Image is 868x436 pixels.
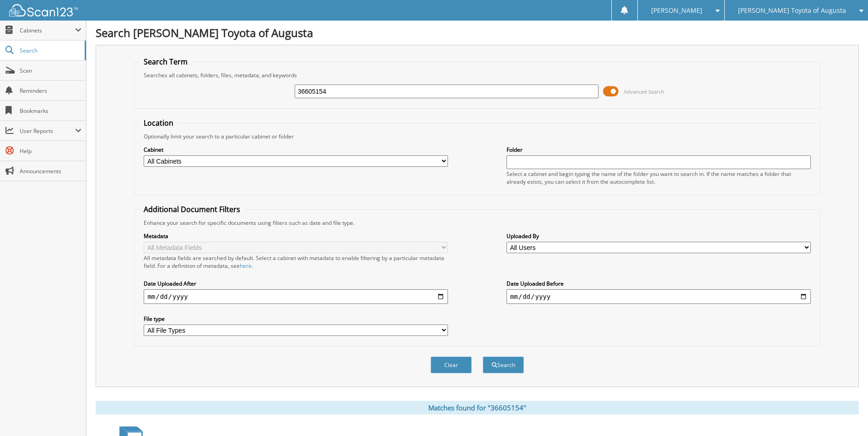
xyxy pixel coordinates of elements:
div: All metadata fields are searched by default. Select a cabinet with metadata to enable filtering b... [144,254,448,270]
div: Optionally limit your search to a particular cabinet or folder [139,133,815,140]
span: Help [20,147,81,155]
label: Date Uploaded Before [507,280,811,287]
span: Announcements [20,167,81,175]
div: Select a cabinet and begin typing the name of the folder you want to search in. If the name match... [507,170,811,186]
span: [PERSON_NAME] [651,8,702,13]
span: Search [20,47,80,54]
label: File type [144,315,448,323]
h1: Search [PERSON_NAME] Toyota of Augusta [96,25,859,40]
a: here [240,262,252,270]
label: Cabinet [144,146,448,154]
button: Search [483,356,524,373]
span: Advanced Search [624,88,664,95]
label: Date Uploaded After [144,280,448,287]
span: User Reports [20,127,75,135]
label: Uploaded By [507,232,811,240]
div: Searches all cabinets, folders, files, metadata, and keywords [139,71,815,79]
button: Clear [431,356,472,373]
input: start [144,289,448,304]
span: [PERSON_NAME] Toyota of Augusta [738,8,846,13]
span: Cabinets [20,27,75,34]
div: Enhance your search for specific documents using filters such as date and file type. [139,219,815,227]
span: Scan [20,67,81,74]
input: end [507,289,811,304]
label: Metadata [144,232,448,240]
img: scan123-logo-white.svg [9,4,78,16]
div: Matches found for "36605154" [96,401,859,415]
legend: Additional Document Filters [139,204,245,214]
span: Reminders [20,87,81,95]
legend: Location [139,118,178,128]
legend: Search Term [139,57,192,67]
span: Bookmarks [20,107,81,115]
label: Folder [507,146,811,154]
